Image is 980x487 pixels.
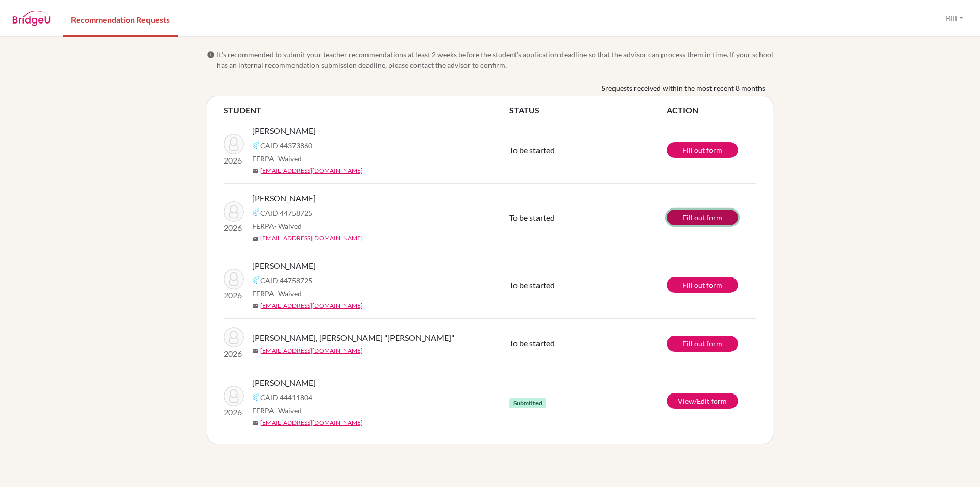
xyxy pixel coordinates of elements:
span: - Waived [274,154,302,163]
img: Tsuchida, Joshua Kenya [224,269,244,289]
a: [EMAIL_ADDRESS][DOMAIN_NAME] [260,346,363,355]
a: Recommendation Requests [63,2,178,37]
img: Tsuchida, Joshua Kenya [224,201,244,222]
a: Fill out form [667,336,738,352]
img: Common App logo [252,208,260,217]
span: To be started [509,213,555,222]
span: To be started [509,280,555,290]
span: [PERSON_NAME] [252,125,316,137]
img: Chiang, Yu Jen "Jenny" [224,327,244,347]
span: CAID 44373860 [260,140,312,151]
th: STUDENT [224,104,509,117]
span: CAID 44411804 [260,392,312,403]
p: 2026 [224,406,244,419]
img: Lin, Emma [224,386,244,406]
span: FERPA [252,288,302,299]
th: ACTION [667,104,756,117]
span: mail [252,420,258,426]
span: FERPA [252,153,302,164]
span: mail [252,303,258,309]
p: 2026 [224,347,244,360]
span: To be started [509,338,555,348]
b: 5 [601,83,605,94]
span: [PERSON_NAME] [252,377,316,389]
span: It’s recommended to submit your teacher recommendations at least 2 weeks before the student’s app... [217,49,773,71]
a: Fill out form [667,277,738,293]
p: 2026 [224,154,244,167]
span: CAID 44758725 [260,275,312,286]
img: Common App logo [252,393,260,401]
a: [EMAIL_ADDRESS][DOMAIN_NAME] [260,418,363,427]
a: [EMAIL_ADDRESS][DOMAIN_NAME] [260,301,363,310]
span: [PERSON_NAME], [PERSON_NAME] "[PERSON_NAME]" [252,332,454,344]
a: [EMAIL_ADDRESS][DOMAIN_NAME] [260,166,363,175]
a: [EMAIL_ADDRESS][DOMAIN_NAME] [260,234,363,243]
img: BridgeU logo [12,11,51,26]
p: 2026 [224,289,244,302]
span: - Waived [274,289,302,298]
th: STATUS [509,104,667,117]
a: Fill out form [667,142,738,158]
span: mail [252,236,258,242]
img: Common App logo [252,276,260,284]
span: mail [252,168,258,174]
span: CAID 44758725 [260,207,312,218]
span: To be started [509,145,555,155]
span: Submitted [509,398,546,408]
img: Common App logo [252,141,260,149]
a: View/Edit form [667,393,738,409]
span: - Waived [274,406,302,415]
span: [PERSON_NAME] [252,192,316,204]
button: Bill [941,9,968,28]
img: Lee, Joyce Musi [224,134,244,154]
p: 2026 [224,222,244,234]
span: FERPA [252,221,302,231]
span: [PERSON_NAME] [252,260,316,272]
span: FERPA [252,405,302,416]
span: mail [252,348,258,354]
span: - Waived [274,222,302,230]
span: info [207,51,215,59]
span: requests received within the most recent 8 months [605,83,765,94]
a: Fill out form [667,210,738,225]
